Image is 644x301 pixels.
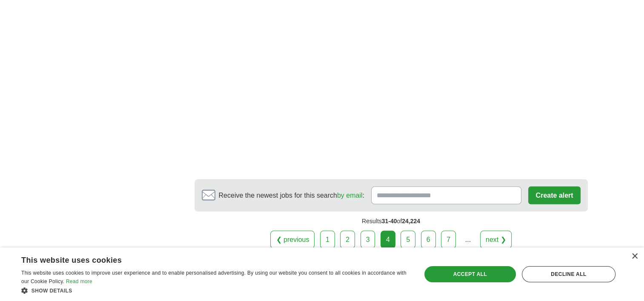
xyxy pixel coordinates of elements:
[528,186,580,204] button: Create alert
[441,230,456,248] a: 7
[522,266,615,282] div: Decline all
[631,253,638,260] div: Close
[270,230,315,248] a: ❮ previous
[421,230,436,248] a: 6
[381,230,395,248] div: 4
[31,288,72,294] span: Show details
[195,211,588,230] div: Results of
[320,230,335,248] a: 1
[459,231,476,248] div: ...
[401,230,415,248] a: 5
[337,191,363,199] a: by email
[361,230,375,248] a: 3
[402,217,420,224] span: 24,224
[21,253,388,265] div: This website uses cookies
[480,230,512,248] a: next ❯
[424,266,516,282] div: Accept all
[66,278,92,284] a: Read more, opens a new window
[21,286,409,295] div: Show details
[340,230,355,248] a: 2
[219,190,364,200] span: Receive the newest jobs for this search :
[382,217,397,224] span: 31-40
[21,270,406,284] span: This website uses cookies to improve user experience and to enable personalised advertising. By u...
